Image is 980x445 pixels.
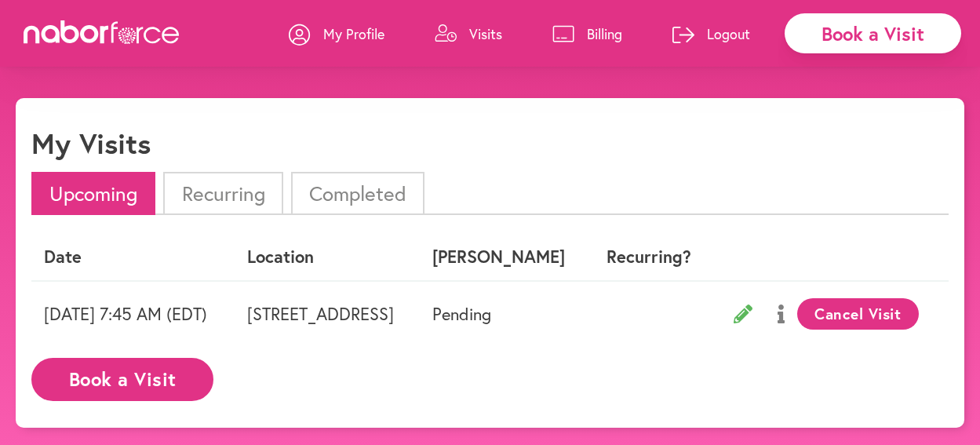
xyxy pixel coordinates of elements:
th: [PERSON_NAME] [420,234,590,280]
a: My Profile [289,10,384,57]
th: Recurring? [590,234,709,280]
a: Logout [672,10,750,57]
td: Pending [420,281,590,346]
h1: My Visits [31,126,151,160]
a: Book a Visit [31,370,213,385]
button: Cancel Visit [797,298,919,330]
td: [STREET_ADDRESS] [235,281,420,346]
button: Book a Visit [31,358,213,401]
div: Book a Visit [785,13,961,53]
p: Visits [469,24,502,43]
a: Billing [552,10,622,57]
th: Date [31,234,235,280]
p: My Profile [323,24,384,43]
p: Logout [707,24,750,43]
li: Upcoming [31,172,155,215]
th: Location [235,234,420,280]
li: Recurring [163,172,282,215]
p: Billing [587,24,622,43]
td: [DATE] 7:45 AM (EDT) [31,281,235,346]
li: Completed [291,172,424,215]
a: Visits [435,10,502,57]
